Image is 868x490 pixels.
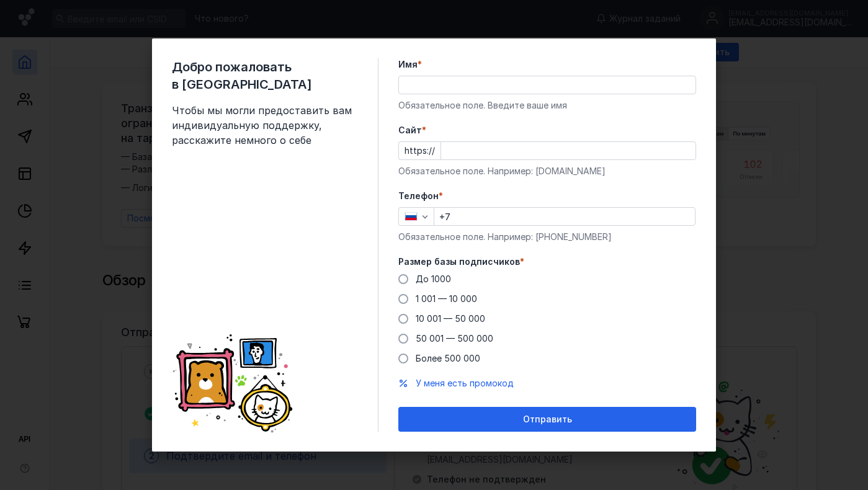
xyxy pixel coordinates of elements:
span: Чтобы мы могли предоставить вам индивидуальную поддержку, расскажите немного о себе [172,103,358,148]
span: Cайт [398,124,422,136]
span: Отправить [523,414,572,425]
span: 10 001 — 50 000 [416,313,485,324]
div: Обязательное поле. Например: [DOMAIN_NAME] [398,165,696,177]
button: У меня есть промокод [416,377,514,390]
span: Добро пожаловать в [GEOGRAPHIC_DATA] [172,58,358,93]
span: До 1000 [416,274,451,284]
div: Обязательное поле. Например: [PHONE_NUMBER] [398,231,696,243]
div: Обязательное поле. Введите ваше имя [398,99,696,112]
span: Более 500 000 [416,353,480,363]
span: 1 001 — 10 000 [416,293,477,304]
span: Телефон [398,190,439,202]
span: У меня есть промокод [416,378,514,388]
span: 50 001 — 500 000 [416,333,493,344]
button: Отправить [398,407,696,432]
span: Размер базы подписчиков [398,256,520,268]
span: Имя [398,58,418,71]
